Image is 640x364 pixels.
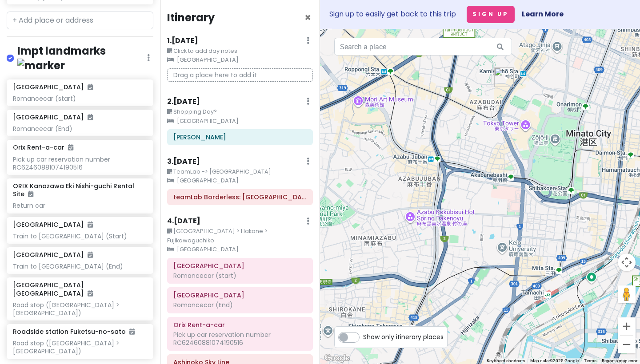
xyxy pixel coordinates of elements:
[173,321,307,329] h6: Orix Rent-a-car
[13,182,147,198] h6: ORIX Kanazawa Eki Nishi-guchi Rental Site
[13,155,147,171] div: Pick up car reservation number RC62460881074190516
[129,328,135,335] i: Added to itinerary
[88,290,93,297] i: Added to itinerary
[304,12,311,23] button: Close
[13,125,147,133] div: Romancecar (End)
[334,38,512,55] input: Search a place
[167,117,313,126] small: [GEOGRAPHIC_DATA]
[530,358,579,363] span: Map data ©2025 Google
[322,352,352,364] a: Open this area in Google Maps (opens a new window)
[17,59,65,72] img: marker
[173,133,307,141] h6: Ginza Itoya
[13,251,93,259] h6: [GEOGRAPHIC_DATA]
[173,291,307,299] h6: Odawara Station
[13,232,147,240] div: Train to [GEOGRAPHIC_DATA] (Start)
[88,84,93,90] i: Added to itinerary
[7,12,153,29] input: + Add place or address
[13,281,147,297] h6: [GEOGRAPHIC_DATA] [GEOGRAPHIC_DATA]
[363,332,444,342] span: Show only itinerary places
[173,301,307,309] div: Romancecar (End)
[28,191,33,197] i: Added to itinerary
[167,176,313,185] small: [GEOGRAPHIC_DATA]
[167,55,313,64] small: [GEOGRAPHIC_DATA]
[88,114,93,120] i: Added to itinerary
[618,285,636,303] button: Drag Pegman onto the map to open Street View
[584,358,596,363] a: Terms
[322,352,352,364] img: Google
[167,97,200,107] h6: 2 . [DATE]
[17,44,147,72] h4: Impt landmarks
[522,9,564,19] a: Learn More
[173,193,307,201] h6: teamLab Borderless: MORI Building DIGITAL ART MUSEUM
[13,262,147,270] div: Train to [GEOGRAPHIC_DATA] (End)
[304,10,311,25] span: Close itinerary
[618,253,636,271] button: Map camera controls
[167,245,313,254] small: [GEOGRAPHIC_DATA]
[13,83,93,91] h6: [GEOGRAPHIC_DATA]
[13,301,147,317] div: Road stop ([GEOGRAPHIC_DATA] > [GEOGRAPHIC_DATA])
[167,68,313,82] p: Drag a place here to add it
[167,167,313,176] small: TeamLab -> [GEOGRAPHIC_DATA]
[618,317,636,335] button: Zoom in
[167,47,313,55] small: Click to add day notes
[13,95,147,103] div: Romancecar (start)
[173,272,307,280] div: Romancecar (start)
[173,262,307,270] h6: Shinjuku Station
[13,339,147,355] div: Road stop ([GEOGRAPHIC_DATA] > [GEOGRAPHIC_DATA])
[13,143,73,151] h6: Orix Rent-a-car
[618,336,636,353] button: Zoom out
[88,222,93,228] i: Added to itinerary
[487,358,525,364] button: Keyboard shortcuts
[13,202,147,210] div: Return car
[467,6,515,23] button: Sign Up
[13,113,93,121] h6: [GEOGRAPHIC_DATA]
[167,217,200,226] h6: 4 . [DATE]
[494,67,514,87] div: teamLab Borderless: MORI Building DIGITAL ART MUSEUM
[167,36,198,46] h6: 1 . [DATE]
[167,227,313,245] small: [GEOGRAPHIC_DATA] > Hakone > Fujikawaguchiko
[13,221,93,229] h6: [GEOGRAPHIC_DATA]
[167,11,215,24] h4: Itinerary
[602,358,637,363] a: Report a map error
[167,157,200,166] h6: 3 . [DATE]
[173,331,307,347] div: Pick up car reservation number RC62460881074190516
[13,328,135,336] h6: Roadside station Fuketsu-no-sato
[88,252,93,258] i: Added to itinerary
[68,144,73,150] i: Added to itinerary
[167,107,313,116] small: Shopping Day?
